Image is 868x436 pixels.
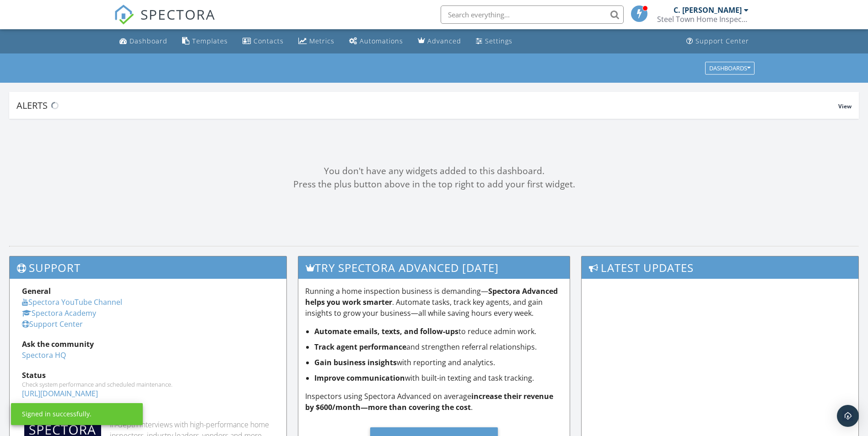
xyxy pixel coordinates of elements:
button: Dashboards [705,62,755,74]
a: Spectora HQ [22,350,66,360]
div: Metrics [309,37,334,45]
input: Search everything... [441,5,624,24]
li: with built-in texting and task tracking. [314,372,563,383]
a: Metrics [295,33,338,50]
img: The Best Home Inspection Software - Spectora [114,5,134,25]
div: Press the plus button above in the top right to add your first widget. [9,178,859,191]
h3: Try spectora advanced [DATE] [298,256,570,279]
div: Settings [485,37,512,45]
a: Advanced [414,33,465,50]
a: Automations (Basic) [345,33,407,50]
div: Dashboard [129,37,167,45]
div: Open Intercom Messenger [837,405,859,427]
p: Inspectors using Spectora Advanced on average . [305,391,563,413]
div: Dashboards [709,65,750,71]
div: Status [22,370,274,381]
div: Alerts [16,99,838,112]
a: Templates [178,33,232,50]
div: Steel Town Home Inspections, LLC [657,15,749,24]
strong: Improve communication [314,373,405,383]
div: Templates [192,37,228,45]
a: [URL][DOMAIN_NAME] [22,388,98,399]
strong: Track agent performance [314,342,406,352]
li: with reporting and analytics. [314,357,563,368]
div: Ask the community [22,339,274,350]
div: Contacts [253,37,284,45]
strong: Spectora Advanced helps you work smarter [305,286,558,307]
h3: Support [10,256,286,279]
div: Advanced [427,37,461,45]
div: Industry Knowledge [22,408,274,419]
div: Automations [360,37,403,45]
a: Spectora Academy [22,308,96,318]
div: You don't have any widgets added to this dashboard. [9,165,859,178]
a: Support Center [683,33,753,50]
strong: Gain business insights [314,357,397,367]
div: Check system performance and scheduled maintenance. [22,381,274,388]
a: Support Center [22,319,83,329]
p: Running a home inspection business is demanding— . Automate tasks, track key agents, and gain ins... [305,286,563,319]
span: SPECTORA [140,5,216,24]
div: C. [PERSON_NAME] [674,5,742,15]
a: Dashboard [116,33,171,50]
a: SPECTORA [114,12,216,32]
h3: Latest Updates [582,256,858,279]
li: and strengthen referral relationships. [314,341,563,352]
a: Settings [472,33,516,50]
li: to reduce admin work. [314,326,563,337]
span: View [838,102,852,110]
div: Signed in successfully. [22,409,92,419]
a: Spectora YouTube Channel [22,297,122,307]
strong: increase their revenue by $600/month—more than covering the cost [305,391,553,412]
strong: General [22,286,51,296]
strong: Automate emails, texts, and follow-ups [314,326,458,336]
a: Contacts [239,33,287,50]
div: Support Center [695,37,749,45]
